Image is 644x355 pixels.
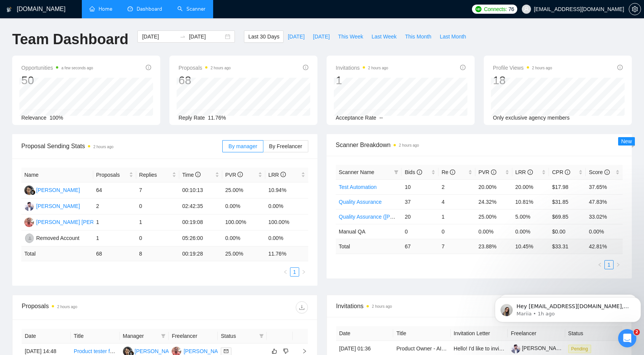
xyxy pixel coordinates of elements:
[225,172,243,178] span: PVR
[281,172,286,177] span: info-circle
[478,169,496,175] span: PVR
[179,73,231,88] div: 68
[438,179,475,194] td: 2
[339,199,382,205] a: Quality Assurance
[598,262,602,267] span: left
[405,32,431,41] span: This Month
[586,209,623,224] td: 33.02%
[283,348,289,354] span: dislike
[24,217,34,227] img: SK
[334,30,367,43] button: This Week
[339,229,365,235] span: Manual QA
[137,6,162,12] span: Dashboard
[396,345,459,352] a: Product Owner - AI led QA
[512,239,549,254] td: 10.45 %
[296,301,308,313] button: download
[265,246,308,261] td: 11.76 %
[491,170,496,175] span: info-circle
[93,198,136,214] td: 2
[586,224,623,239] td: 0.00%
[182,172,201,178] span: Time
[22,329,71,344] th: Date
[120,329,169,344] th: Manager
[296,304,308,310] span: download
[36,218,125,226] div: [PERSON_NAME] [PERSON_NAME]
[524,6,529,12] span: user
[265,230,308,246] td: 0.00%
[511,345,566,351] a: [PERSON_NAME]
[568,345,594,352] a: Pending
[61,66,93,70] time: a few seconds ago
[268,172,286,178] span: LRR
[595,260,604,269] button: left
[402,194,438,209] td: 37
[586,239,623,254] td: 42.81 %
[96,171,128,179] span: Proposals
[21,141,222,151] span: Proposal Sending Stats
[450,170,455,175] span: info-circle
[629,6,641,12] span: setting
[460,65,465,70] span: info-circle
[123,332,158,340] span: Manager
[172,348,273,354] a: SK[PERSON_NAME] [PERSON_NAME]
[614,260,623,269] button: right
[528,170,533,175] span: info-circle
[258,330,265,342] span: filter
[21,115,46,121] span: Relevance
[57,305,77,309] time: 2 hours ago
[299,267,308,277] li: Next Page
[136,246,179,261] td: 8
[621,138,632,144] span: New
[339,214,435,220] a: Quality Assurance ([PERSON_NAME] B)
[179,63,231,72] span: Proposals
[634,329,640,335] span: 2
[36,202,80,210] div: [PERSON_NAME]
[392,166,400,178] span: filter
[222,198,265,214] td: 0.00%
[309,30,334,43] button: [DATE]
[179,115,205,121] span: Reply Rate
[493,63,552,72] span: Profile Views
[221,332,256,340] span: Status
[93,182,136,198] td: 64
[512,179,549,194] td: 20.00%
[222,182,265,198] td: 25.00%
[299,267,308,277] button: right
[393,326,450,341] th: Title
[493,73,552,88] div: 18
[303,65,308,70] span: info-circle
[549,194,586,209] td: $31.85
[272,348,277,354] span: like
[24,201,34,211] img: SV
[336,63,388,72] span: Invitations
[394,170,399,174] span: filter
[402,179,438,194] td: 10
[179,246,222,261] td: 00:19:28
[288,32,304,41] span: [DATE]
[25,233,35,243] img: RA
[248,32,279,41] span: Last 30 Days
[189,32,223,41] input: End date
[417,170,422,175] span: info-circle
[399,143,419,147] time: 2 hours ago
[136,198,179,214] td: 0
[93,214,136,230] td: 1
[313,32,330,41] span: [DATE]
[475,224,512,239] td: 0.00%
[21,73,93,88] div: 50
[25,29,140,36] p: Message from Mariia, sent 1h ago
[629,6,641,12] a: setting
[604,170,610,175] span: info-circle
[49,115,63,121] span: 100%
[595,260,604,269] li: Previous Page
[161,334,166,338] span: filter
[604,260,614,269] li: 1
[549,239,586,254] td: $ 33.31
[475,209,512,224] td: 25.00%
[180,34,186,40] span: swap-right
[12,30,128,48] h1: Team Dashboard
[438,224,475,239] td: 0
[515,169,533,175] span: LRR
[511,344,520,353] img: c1fPb85ml5CQJ8rQsVP2R-NcvfPDCbXBIbYMB9_ebDzPXZ2z_Z2n6E6nuLul61nMCK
